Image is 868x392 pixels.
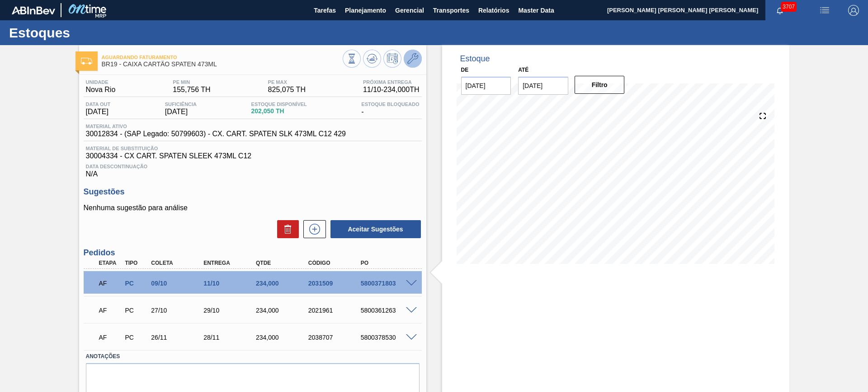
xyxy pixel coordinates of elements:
button: Filtro [575,76,625,94]
div: 26/11/2025 [149,334,208,341]
button: Visão Geral dos Estoques [343,50,361,68]
div: 234,000 [254,280,312,287]
span: 30012834 - (SAP Legado: 50799603) - CX. CART. SPATEN SLK 473ML C12 429 [86,130,346,138]
span: 202,050 TH [251,108,307,115]
span: Material de Substituição [86,146,420,151]
div: PO [359,260,417,266]
div: N/A [84,160,422,178]
span: Relatórios [478,5,509,16]
div: 2038707 [306,334,365,341]
button: Atualizar Gráfico [363,50,381,68]
span: 825,075 TH [268,86,306,94]
button: Notificações [765,4,794,17]
span: Transportes [433,5,469,16]
div: 5800371803 [359,280,417,287]
div: Estoque [460,54,490,64]
label: De [461,67,469,73]
div: 2031509 [306,280,365,287]
span: BR19 - CAIXA CARTÃO SPATEN 473ML [102,61,343,68]
div: Tipo [123,260,150,266]
div: Etapa [97,260,124,266]
div: Pedido de Compra [123,334,150,341]
div: Coleta [149,260,208,266]
img: Logout [848,5,859,16]
input: dd/mm/yyyy [518,77,568,95]
p: AF [99,280,122,287]
div: Pedido de Compra [123,280,150,287]
span: Gerencial [395,5,424,16]
img: Ícone [81,58,92,65]
h3: Sugestões [84,187,422,197]
div: 29/10/2025 [201,307,260,314]
div: 5800361263 [359,307,417,314]
span: PE MAX [268,79,306,85]
span: Tarefas [314,5,336,16]
div: Aguardando Faturamento [97,273,124,293]
span: Data Descontinuação [86,164,420,169]
span: Planejamento [345,5,386,16]
button: Programar Estoque [383,50,401,68]
label: Anotações [86,350,420,363]
span: Estoque Bloqueado [361,101,419,107]
span: 30004334 - CX CART. SPATEN SLEEK 473ML C12 [86,152,420,160]
span: Nova Rio [86,86,116,94]
span: Data out [86,101,111,107]
span: Material ativo [86,124,346,129]
div: - [359,101,421,116]
div: Aguardando Faturamento [97,327,124,347]
div: 11/10/2025 [201,280,260,287]
span: [DATE] [165,108,197,116]
span: 155,756 TH [173,86,210,94]
div: 234,000 [254,334,312,341]
p: AF [99,307,122,314]
div: Entrega [201,260,260,266]
div: Qtde [254,260,312,266]
div: Código [306,260,365,266]
div: 09/10/2025 [149,280,208,287]
span: Suficiência [165,101,197,107]
div: Pedido de Compra [123,307,150,314]
p: AF [99,334,122,341]
span: 11/10 - 234,000 TH [363,86,420,94]
img: TNhmsLtSVTkK8tSr43FrP2fwEKptu5GPRR3wAAAABJRU5ErkJggg== [12,6,55,14]
div: Excluir Sugestões [273,220,299,238]
input: dd/mm/yyyy [461,77,511,95]
div: 234,000 [254,307,312,314]
div: 27/10/2025 [149,307,208,314]
h3: Pedidos [84,248,422,258]
span: Aguardando Faturamento [102,55,343,60]
div: Nova sugestão [299,220,326,238]
span: Estoque Disponível [251,101,307,107]
p: Nenhuma sugestão para análise [84,204,422,212]
span: [DATE] [86,108,111,116]
span: 3707 [781,2,797,12]
h1: Estoques [9,28,170,38]
span: Próxima Entrega [363,79,420,85]
div: 28/11/2025 [201,334,260,341]
span: PE MIN [173,79,210,85]
button: Ir ao Master Data / Geral [404,50,422,68]
div: Aguardando Faturamento [97,300,124,320]
span: Master Data [518,5,554,16]
button: Aceitar Sugestões [330,220,421,238]
img: userActions [819,5,830,16]
span: Unidade [86,79,116,85]
div: Aceitar Sugestões [326,219,422,239]
label: Até [518,67,528,73]
div: 5800378530 [359,334,417,341]
div: 2021961 [306,307,365,314]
